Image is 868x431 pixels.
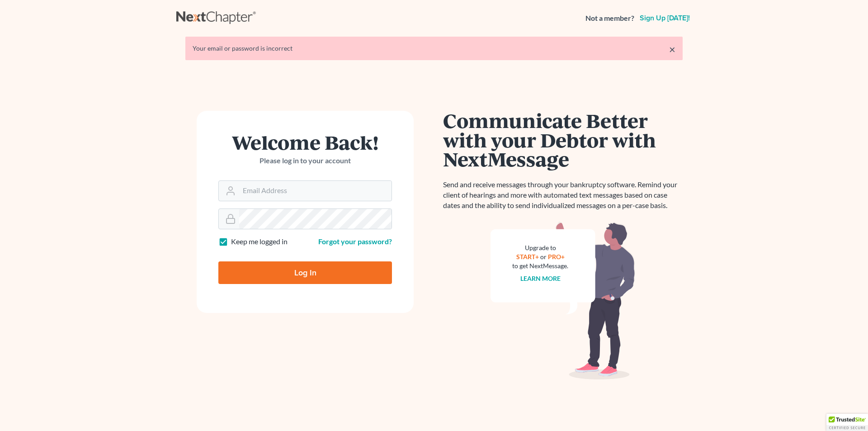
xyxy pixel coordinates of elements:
input: Log In [218,261,392,284]
a: Forgot your password? [318,237,392,246]
h1: Communicate Better with your Debtor with NextMessage [443,111,683,169]
strong: Not a member? [585,13,634,24]
p: Please log in to your account [218,156,392,166]
a: Sign up [DATE]! [638,14,692,22]
input: Email Address [239,181,392,201]
div: to get NextMessage. [512,261,568,270]
a: × [669,44,675,55]
img: nextmessage_bg-59042aed3d76b12b5cd301f8e5b87938c9018125f34e5fa2b7a6b67550977c72.svg [491,222,635,380]
a: Learn more [520,275,561,282]
p: Send and receive messages through your bankruptcy software. Remind your client of hearings and mo... [443,180,683,211]
a: START+ [516,253,539,260]
h1: Welcome Back! [218,133,392,152]
div: Upgrade to [512,243,568,252]
div: Your email or password is incorrect [193,44,675,53]
label: Keep me logged in [231,237,288,247]
a: PRO+ [548,253,565,260]
span: or [540,253,547,260]
div: TrustedSite Certified [826,414,868,431]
